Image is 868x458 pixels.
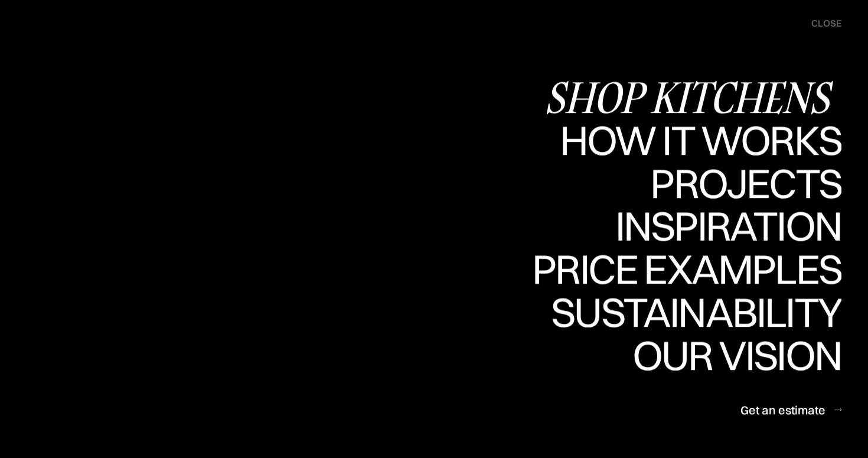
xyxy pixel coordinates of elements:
[557,119,841,163] a: How it worksHow it works
[532,290,841,331] div: Price examples
[622,334,841,376] div: Our vision
[811,17,841,30] div: close
[622,376,841,417] div: Our vision
[740,402,825,418] div: Get an estimate
[740,395,841,424] a: Get an estimate
[800,12,841,35] div: menu
[544,76,841,119] a: Shop Kitchens
[650,204,841,245] div: Projects
[557,119,841,161] div: How it works
[532,248,841,291] a: Price examplesPrice examples
[541,291,841,334] a: SustainabilitySustainability
[650,163,841,206] a: ProjectsProjects
[541,333,841,374] div: Sustainability
[532,248,841,290] div: Price examples
[544,76,841,118] div: Shop Kitchens
[557,161,841,202] div: How it works
[599,247,841,288] div: Inspiration
[599,206,841,249] a: InspirationInspiration
[650,163,841,204] div: Projects
[541,291,841,333] div: Sustainability
[622,334,841,378] a: Our visionOur vision
[599,206,841,247] div: Inspiration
